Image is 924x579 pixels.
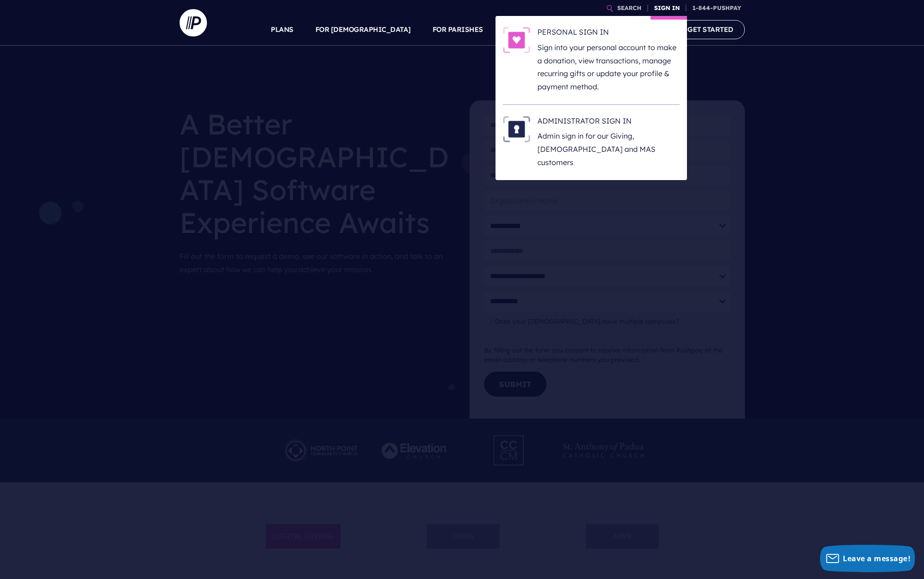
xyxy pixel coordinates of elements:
a: COMPANY [621,14,655,46]
span: Leave a message! [843,553,910,563]
p: Sign into your personal account to make a donation, view transactions, manage recurring gifts or ... [537,41,680,93]
a: FOR [DEMOGRAPHIC_DATA] [315,14,411,46]
img: ADMINISTRATOR SIGN IN - Illustration [503,116,530,142]
a: ADMINISTRATOR SIGN IN - Illustration ADMINISTRATOR SIGN IN Admin sign in for our Giving, [DEMOGRA... [503,116,680,169]
h6: PERSONAL SIGN IN [537,27,680,41]
a: PERSONAL SIGN IN - Illustration PERSONAL SIGN IN Sign into your personal account to make a donati... [503,27,680,93]
h6: ADMINISTRATOR SIGN IN [537,116,680,129]
img: PERSONAL SIGN IN - Illustration [503,27,530,53]
a: PLANS [271,14,294,46]
a: FOR PARISHES [433,14,483,46]
button: Leave a message! [820,545,915,572]
a: EXPLORE [567,14,599,46]
a: SOLUTIONS [505,14,546,46]
p: Admin sign in for our Giving, [DEMOGRAPHIC_DATA] and MAS customers [537,129,680,169]
a: GET STARTED [676,20,745,39]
